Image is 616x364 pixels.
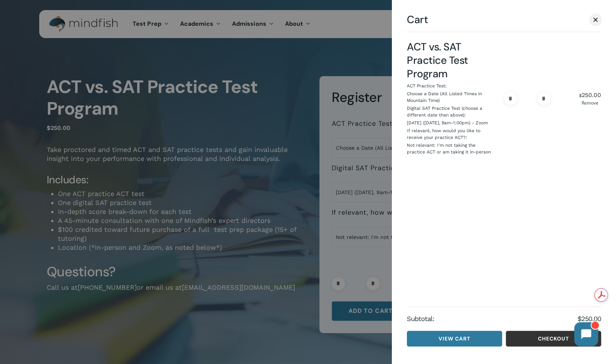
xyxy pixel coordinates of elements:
[407,15,428,24] span: Cart
[407,90,493,104] p: Choose a Date (All Listed Times in Mountain Time)
[407,142,493,155] p: Not relevant: I'm not taking the practice ACT or am taking it in-person
[579,101,601,105] a: Remove ACT vs. SAT Practice Test Program from cart
[407,83,447,90] dt: ACT Practice Test:
[506,331,601,346] a: Checkout
[407,40,468,81] a: ACT vs. SAT Practice Test Program
[407,105,491,119] dt: Digital SAT Practice Test (choose a different date than above):
[407,127,491,142] dt: If relevant, how would you like to receive your practice ACT?:
[407,314,578,323] strong: Subtotal:
[579,91,601,99] bdi: 250.00
[407,331,502,346] a: View cart
[567,315,606,354] iframe: Chatbot
[407,119,488,126] p: [DATE] ([DATE], 9am-1:00pm) - Zoom
[519,92,536,105] input: Product quantity
[579,93,582,98] span: $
